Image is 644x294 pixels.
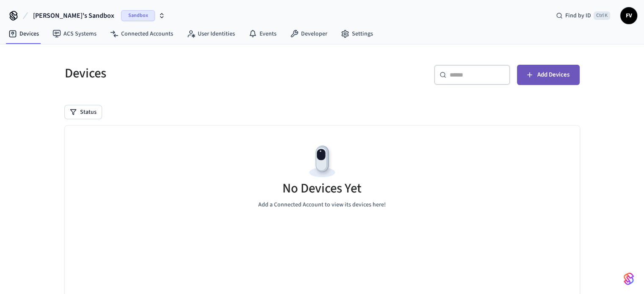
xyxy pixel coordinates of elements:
[334,26,380,41] a: Settings
[65,105,102,119] button: Status
[65,65,317,82] h5: Devices
[46,26,103,41] a: ACS Systems
[537,69,569,80] span: Add Devices
[180,26,242,41] a: User Identities
[620,7,637,24] button: FV
[565,11,591,20] span: Find by ID
[242,26,283,41] a: Events
[258,201,386,209] p: Add a Connected Account to view its devices here!
[283,26,334,41] a: Developer
[594,11,610,20] span: Ctrl K
[2,26,46,41] a: Devices
[624,272,634,286] img: SeamLogoGradient.69752ec5.svg
[103,26,180,41] a: Connected Accounts
[33,11,114,21] span: [PERSON_NAME]'s Sandbox
[282,180,362,197] h5: No Devices Yet
[121,10,155,21] span: Sandbox
[621,8,636,23] span: FV
[517,65,580,85] button: Add Devices
[303,143,341,181] img: Devices Empty State
[549,8,617,23] div: Find by IDCtrl K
